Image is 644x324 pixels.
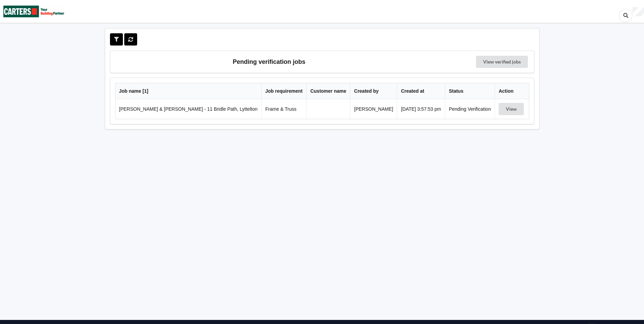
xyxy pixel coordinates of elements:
h3: Pending verification jobs [115,56,423,68]
th: Job requirement [261,83,307,99]
td: [DATE] 3:57:53 pm [397,99,445,119]
td: Pending Verification [445,99,495,119]
th: Customer name [306,83,350,99]
th: Job name [ 1 ] [115,83,261,99]
a: View [499,106,525,112]
img: Carters [3,0,65,22]
th: Created at [397,83,445,99]
button: View [499,103,524,115]
th: Created by [350,83,397,99]
th: Status [445,83,495,99]
td: [PERSON_NAME] [350,99,397,119]
td: Frame & Truss [261,99,307,119]
a: View verified jobs [476,56,528,68]
div: User Profile [632,7,644,17]
th: Action [495,83,529,99]
td: [PERSON_NAME] & [PERSON_NAME] - 11 Bridle Path, Lyttelton [115,99,261,119]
